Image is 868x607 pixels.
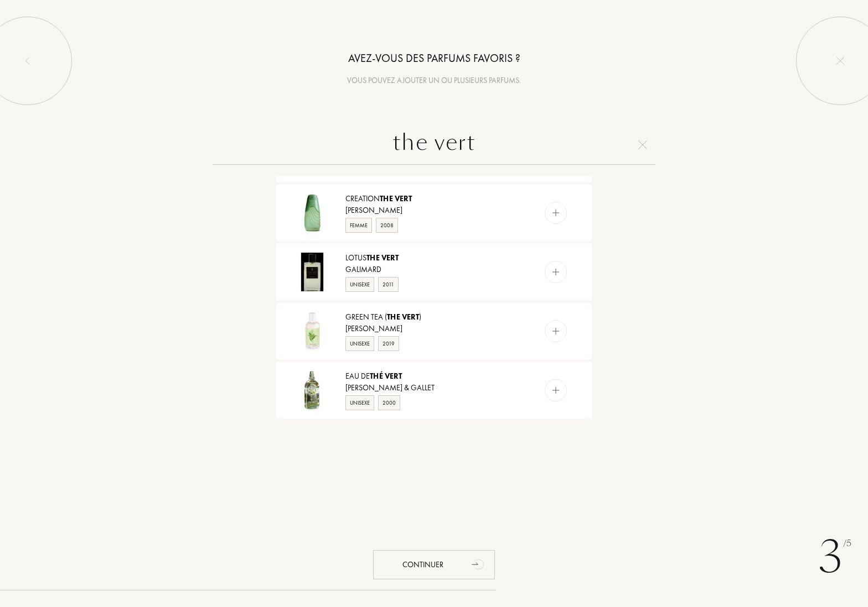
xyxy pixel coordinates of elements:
img: cross.svg [638,140,647,149]
div: Galimard [345,264,521,275]
span: The [380,193,393,203]
img: add_pf.svg [551,208,561,218]
div: Unisexe [345,336,374,351]
div: 3 [819,524,851,590]
img: left_onboard.svg [23,56,32,65]
span: Vert [395,193,412,203]
div: Unisexe [345,395,374,410]
img: add_pf.svg [551,385,561,396]
span: /5 [843,537,851,550]
div: Continuer [373,550,495,579]
img: Green Tea (The Vert) [293,312,332,350]
div: 2019 [378,336,399,351]
div: 2008 [376,218,398,233]
img: Eau de Thé Vert [293,371,332,410]
div: [PERSON_NAME] [345,205,521,216]
img: add_pf.svg [551,267,561,278]
div: animation [468,553,490,575]
span: The [366,253,380,263]
div: 2011 [378,277,399,292]
span: Vert [385,371,402,381]
span: Vert [402,312,419,322]
div: Lotus [345,252,521,264]
span: Thé [370,371,383,381]
div: Femme [345,218,372,233]
div: Creation [345,193,521,205]
img: quit_onboard.svg [836,56,845,65]
div: [PERSON_NAME] & Gallet [345,382,521,394]
div: Eau de [345,370,521,382]
div: [PERSON_NAME] [345,323,521,334]
span: Vert [381,253,399,263]
img: Creation The Vert [293,193,332,232]
div: 2000 [378,395,400,410]
div: Green Tea ( ) [345,311,521,323]
img: Lotus The Vert [293,253,332,291]
div: Unisexe [345,277,374,292]
img: add_pf.svg [551,326,561,337]
span: The [387,312,400,322]
input: Rechercher un parfum [213,125,655,165]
